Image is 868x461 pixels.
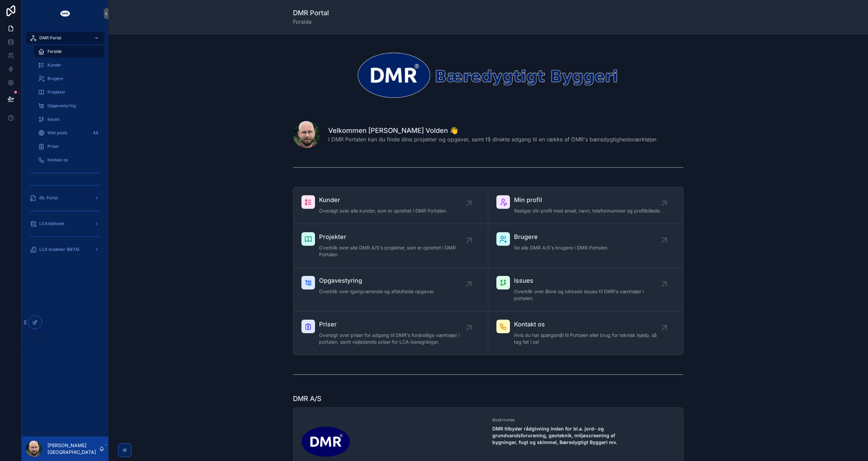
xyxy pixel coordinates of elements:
a: Min profilRediger din profil med email, navn, telefonnummer og profilbillede. [488,187,683,224]
a: Projekter [34,86,104,98]
span: Opgavestyring [47,103,76,108]
span: Priser [47,144,59,149]
img: 30475-dmr_logo_baeredygtigt-byggeri_space-arround---noloco---narrow---transparrent---white-DMR.png [293,51,684,99]
span: Overblik over igangværende og afsluttede opgaver. [319,288,435,295]
span: Projekter [47,89,65,95]
span: Brugere [47,76,63,81]
span: Se alle DMR A/S's brugere i DMR Portalen. [514,244,609,251]
p: [PERSON_NAME] [GEOGRAPHIC_DATA] [47,442,99,456]
div: scrollable content [22,27,108,264]
span: Hvis du har spørgsmål til Portalen eller brug for teknisk hjælp, så tag fat i os! [514,332,664,345]
a: Brugere [34,73,104,85]
span: Forside [293,18,329,26]
h1: Velkommen [PERSON_NAME] Volden 👋 [328,126,658,135]
span: I DMR Portalen kan du finde dine projekter og opgaver, samt få direkte adgang til en række af DMR... [328,135,658,143]
a: KunderOversigt over alle kunder, som er oprettet i DMR Portalen. [293,187,488,224]
span: Kunder [47,62,61,68]
span: Priser [319,320,469,329]
span: Kontakt os [514,320,664,329]
a: iBL Portal [26,192,104,204]
span: LCA bibliotek [39,221,65,226]
span: DMR Portal [39,35,61,41]
a: Priser [34,140,104,153]
a: DMR Portal [26,32,104,44]
span: Overblik over alle DMR A/S's projekter, som er oprettet i DMR Portalen. [319,244,469,258]
span: Issues [514,276,664,285]
a: Issues [34,113,104,125]
span: Kontakt os [47,157,68,163]
a: Kunder [34,59,104,71]
a: PriserOversigt over priser for adgang til DMR's forskellige værktøjer i portalen, samt vejledende... [293,312,488,355]
span: Min profil [514,195,661,205]
h1: DMR A/S [293,394,321,403]
strong: DMR tilbyder rådgivning inden for bl.a. jord- og grundvandsforurening, geoteknik, miljøscreening ... [492,426,617,445]
a: Opgavestyring [34,100,104,112]
span: Oversigt over alle kunder, som er oprettet i DMR Portalen. [319,207,447,214]
span: Wiki posts [47,130,67,136]
span: Kunder [319,195,447,205]
span: Oversigt over priser for adgang til DMR's forskellige værktøjer i portalen, samt vejledende prise... [319,332,469,345]
span: iBL Portal [39,195,58,201]
div: 44 [91,129,100,137]
a: LCA modeller (BETA) [26,243,104,256]
h1: DMR Portal [293,8,329,18]
span: Opgavestyring [319,276,435,285]
a: LCA bibliotek [26,218,104,230]
span: Forside [47,49,62,54]
a: Forside [34,45,104,58]
span: Overblik over åbne og lukkede issues til DMR's værktøjer i portalen. [514,288,664,302]
a: Wiki posts44 [34,127,104,139]
a: Kontakt os [34,154,104,166]
a: Kontakt osHvis du har spørgsmål til Portalen eller brug for teknisk hjælp, så tag fat i os! [488,312,683,355]
span: Rediger din profil med email, navn, telefonnummer og profilbillede. [514,207,661,214]
span: Projekter [319,232,469,242]
span: Issues [47,117,59,122]
a: BrugereSe alle DMR A/S's brugere i DMR Portalen. [488,224,683,268]
span: Beskrivelse [492,417,675,423]
span: Brugere [514,232,609,242]
a: IssuesOverblik over åbne og lukkede issues til DMR's værktøjer i portalen. [488,268,683,312]
img: App logo [60,8,71,19]
a: ProjekterOverblik over alle DMR A/S's projekter, som er oprettet i DMR Portalen. [293,224,488,268]
span: LCA modeller (BETA) [39,247,79,252]
a: OpgavestyringOverblik over igangværende og afsluttede opgaver. [293,268,488,312]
